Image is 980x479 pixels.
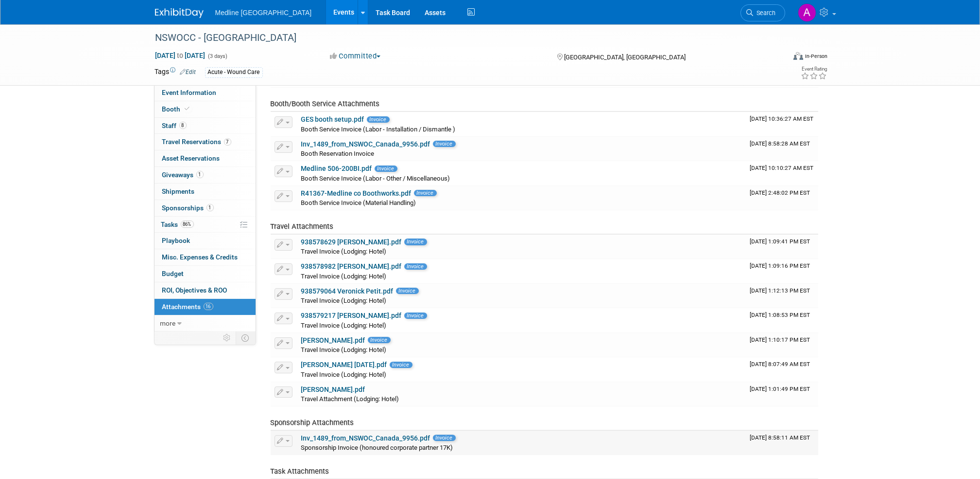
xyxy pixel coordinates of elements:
[301,165,372,172] a: Medline 506-200BI.pdf
[746,186,818,210] td: Upload Timestamp
[750,434,810,441] span: Upload Timestamp
[207,53,228,59] span: (3 days)
[160,319,176,327] span: more
[746,161,818,185] td: Upload Timestamp
[301,395,399,403] span: Travel Attachment (Lodging: Hotel)
[367,116,390,123] span: Invoice
[224,138,231,146] span: 7
[155,315,256,332] a: more
[162,270,184,277] span: Budget
[301,312,402,319] a: 938579217 [PERSON_NAME].pdf
[271,418,354,427] span: Sponsorship Attachments
[155,118,256,134] a: Staff8
[750,262,810,269] span: Upload Timestamp
[155,67,196,78] td: Tags
[162,237,190,244] span: Playbook
[327,51,384,61] button: Committed
[728,51,828,65] div: Event Format
[750,238,810,245] span: Upload Timestamp
[162,154,220,162] span: Asset Reservations
[390,362,413,368] span: Invoice
[155,8,204,18] img: ExhibitDay
[155,217,256,233] a: Tasks86%
[396,288,419,294] span: Invoice
[155,101,256,117] a: Booth
[162,303,213,311] span: Attachments
[301,444,453,451] span: Sponsorship Invoice (honoured corporate partner 17K)
[301,386,365,393] a: [PERSON_NAME].pdf
[301,336,365,344] a: [PERSON_NAME].pdf
[152,29,771,47] div: NSWOCC - [GEOGRAPHIC_DATA]
[155,233,256,249] a: Playbook
[750,115,814,122] span: Upload Timestamp
[301,346,387,353] span: Travel Invoice (Lodging: Hotel)
[301,287,394,295] a: 938579064 Veronick Petit.pdf
[414,190,437,196] span: Invoice
[750,312,810,318] span: Upload Timestamp
[746,137,818,161] td: Upload Timestamp
[433,435,456,441] span: Invoice
[155,266,256,282] a: Budget
[215,9,312,17] span: Medline [GEOGRAPHIC_DATA]
[301,150,375,157] span: Booth Reservation Invoice
[301,140,430,148] a: Inv_1489_from_NSWOC_Canada_9956.pdf
[155,51,206,60] span: [DATE] [DATE]
[801,67,827,72] div: Event Rating
[750,140,810,147] span: Upload Timestamp
[746,308,818,332] td: Upload Timestamp
[793,52,803,60] img: Format-Inperson.png
[404,313,427,319] span: Invoice
[754,9,776,17] span: Search
[155,150,256,166] a: Asset Reservations
[236,332,256,344] td: Toggle Event Tabs
[205,67,263,77] div: Acute - Wound Care
[433,141,456,147] span: Invoice
[162,253,238,261] span: Misc. Expenses & Credits
[750,386,810,392] span: Upload Timestamp
[155,134,256,150] a: Travel Reservations7
[180,69,196,75] a: Edit
[746,382,818,406] td: Upload Timestamp
[750,189,810,196] span: Upload Timestamp
[204,303,213,310] span: 16
[179,122,187,129] span: 8
[750,336,810,343] span: Upload Timestamp
[746,284,818,308] td: Upload Timestamp
[301,361,387,368] a: [PERSON_NAME] [DATE].pdf
[206,204,214,211] span: 1
[746,333,818,357] td: Upload Timestamp
[301,371,387,378] span: Travel Invoice (Lodging: Hotel)
[750,287,810,294] span: Upload Timestamp
[162,122,187,129] span: Staff
[162,89,217,96] span: Event Information
[155,282,256,298] a: ROI, Objectives & ROO
[746,112,818,136] td: Upload Timestamp
[301,126,456,133] span: Booth Service Invoice (Labor - Installation / Dismantle )
[161,221,194,228] span: Tasks
[805,53,827,60] div: In-Person
[746,357,818,382] td: Upload Timestamp
[271,467,329,476] span: Task Attachments
[162,171,204,179] span: Giveaways
[301,199,416,206] span: Booth Service Invoice (Material Handling)
[155,167,256,183] a: Giveaways1
[301,115,364,123] a: GES booth setup.pdf
[155,249,256,265] a: Misc. Expenses & Credits
[301,238,402,246] a: 938578629 [PERSON_NAME].pdf
[162,105,192,113] span: Booth
[740,4,785,21] a: Search
[301,248,387,255] span: Travel Invoice (Lodging: Hotel)
[185,106,190,111] i: Booth reservation complete
[746,259,818,283] td: Upload Timestamp
[798,3,816,22] img: Angela Douglas
[181,221,194,228] span: 86%
[750,361,810,368] span: Upload Timestamp
[750,165,814,171] span: Upload Timestamp
[155,200,256,216] a: Sponsorships1
[162,286,227,294] span: ROI, Objectives & ROO
[301,297,387,304] span: Travel Invoice (Lodging: Hotel)
[155,299,256,315] a: Attachments16
[746,431,818,455] td: Upload Timestamp
[404,263,427,270] span: Invoice
[301,322,387,329] span: Travel Invoice (Lodging: Hotel)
